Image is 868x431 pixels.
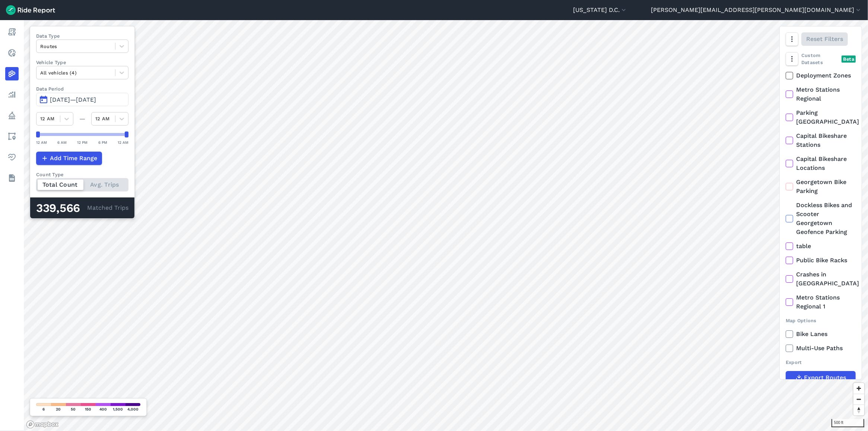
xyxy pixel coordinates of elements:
[786,71,856,80] label: Deployment Zones
[853,383,864,394] button: Zoom in
[77,139,88,146] div: 12 PM
[5,109,19,122] a: Policy
[50,96,96,103] span: [DATE]—[DATE]
[786,155,856,172] label: Capital Bikeshare Locations
[6,5,55,15] img: Ride Report
[853,405,864,415] button: Reset bearing to north
[786,359,856,366] div: Export
[786,344,856,353] label: Multi-Use Paths
[651,6,862,15] button: [PERSON_NAME][EMAIL_ADDRESS][PERSON_NAME][DOMAIN_NAME]
[30,197,134,218] div: Matched Trips
[36,85,128,92] label: Data Period
[801,32,848,46] button: Reset Filters
[806,35,843,44] span: Reset Filters
[842,56,856,63] div: Beta
[98,139,107,146] div: 6 PM
[832,419,864,427] div: 500 ft
[5,46,19,60] a: Realtime
[786,317,856,324] div: Map Options
[786,330,856,339] label: Bike Lanes
[26,420,59,429] a: Mapbox logo
[786,201,856,237] label: Dockless Bikes and Scooter Georgetown Geofence Parking
[5,67,19,80] a: Heatmaps
[36,152,102,165] button: Add Time Range
[786,270,856,288] label: Crashes in [GEOGRAPHIC_DATA]
[118,139,128,146] div: 12 AM
[36,59,128,66] label: Vehicle Type
[73,114,91,123] div: —
[786,242,856,251] label: table
[786,371,856,384] button: Export Routes
[573,6,627,15] button: [US_STATE] D.C.
[786,52,856,66] div: Custom Datasets
[36,171,128,178] div: Count Type
[786,256,856,265] label: Public Bike Racks
[36,203,87,213] div: 339,566
[36,93,128,106] button: [DATE]—[DATE]
[36,139,47,146] div: 12 AM
[5,171,19,185] a: Datasets
[5,150,19,164] a: Health
[5,25,19,39] a: Report
[36,32,128,39] label: Data Type
[5,88,19,101] a: Analyze
[853,394,864,405] button: Zoom out
[786,178,856,196] label: Georgetown Bike Parking
[50,154,97,163] span: Add Time Range
[786,85,856,103] label: Metro Stations Regional
[786,108,856,126] label: Parking [GEOGRAPHIC_DATA]
[5,130,19,143] a: Areas
[57,139,67,146] div: 6 AM
[786,293,856,311] label: Metro Stations Regional 1
[804,373,846,382] span: Export Routes
[786,131,856,149] label: Capital Bikeshare Stations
